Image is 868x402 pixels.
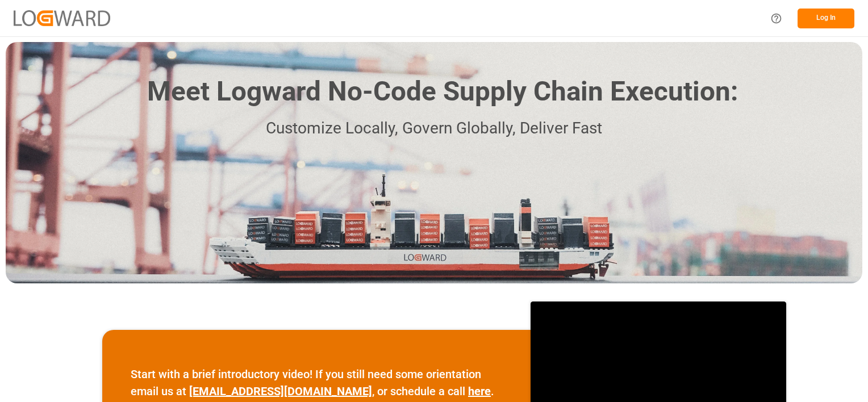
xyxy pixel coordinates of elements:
button: Log In [798,9,854,28]
img: Logward_new_orange.png [14,10,110,26]
a: here [468,384,491,398]
p: Start with a brief introductory video! If you still need some orientation email us at , or schedu... [131,366,502,400]
button: Help Center [763,6,789,31]
h1: Meet Logward No-Code Supply Chain Execution: [147,72,738,112]
p: Customize Locally, Govern Globally, Deliver Fast [130,116,738,141]
a: [EMAIL_ADDRESS][DOMAIN_NAME] [189,384,372,398]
